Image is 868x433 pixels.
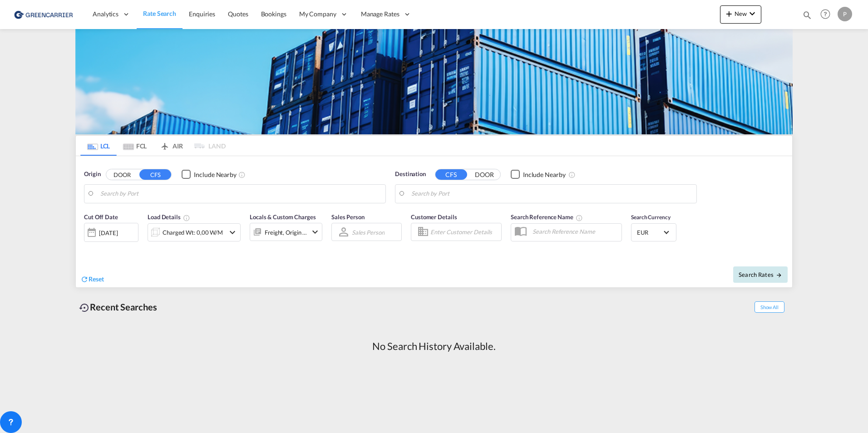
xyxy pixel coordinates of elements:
[93,10,118,19] span: Analytics
[411,187,692,201] input: Search by Port
[148,223,241,241] div: Charged Wt: 0,00 W/Micon-chevron-down
[79,302,90,313] md-icon: icon-backup-restore
[299,10,336,19] span: My Company
[75,29,793,134] img: GreenCarrierFCL_LCL.png
[411,213,457,221] span: Customer Details
[261,10,286,18] span: Bookings
[148,213,190,221] span: Load Details
[227,227,238,238] md-icon: icon-chevron-down
[755,301,784,313] span: Show All
[76,156,792,287] div: Origin DOOR CFS Checkbox No InkUnchecked: Ignores neighbouring ports when fetching rates.Checked ...
[310,226,321,237] md-icon: icon-chevron-down
[430,225,498,239] input: Enter Customer Details
[84,170,100,179] span: Origin
[838,7,852,21] div: P
[733,266,788,283] button: Search Ratesicon-arrow-right
[84,223,138,242] div: [DATE]
[435,169,467,180] button: CFS
[100,187,381,201] input: Search by Port
[637,228,662,236] span: EUR
[818,6,833,22] span: Help
[250,213,316,221] span: Locals & Custom Charges
[747,8,758,19] md-icon: icon-chevron-down
[631,214,671,221] span: Search Currency
[802,10,812,24] div: icon-magnify
[238,171,246,178] md-icon: Unchecked: Ignores neighbouring ports when fetching rates.Checked : Includes neighbouring ports w...
[183,214,190,221] md-icon: Chargeable Weight
[153,136,189,156] md-tab-item: AIR
[89,275,104,283] span: Reset
[636,226,671,239] md-select: Select Currency: € EUREuro
[265,226,307,239] div: Freight Origin Destination
[372,340,495,354] div: No Search History Available.
[80,275,89,283] md-icon: icon-refresh
[99,229,118,237] div: [DATE]
[75,297,161,317] div: Recent Searches
[139,169,171,180] button: CFS
[511,213,583,221] span: Search Reference Name
[194,170,237,179] div: Include Nearby
[802,10,812,20] md-icon: icon-magnify
[228,10,248,18] span: Quotes
[143,10,176,17] span: Rate Search
[84,213,118,221] span: Cut Off Date
[84,241,91,253] md-datepicker: Select
[182,170,237,179] md-checkbox: Checkbox No Ink
[528,225,621,238] input: Search Reference Name
[523,170,566,179] div: Include Nearby
[14,4,75,25] img: 1378a7308afe11ef83610d9e779c6b34.png
[361,10,399,19] span: Manage Rates
[117,136,153,156] md-tab-item: FCL
[80,136,117,156] md-tab-item: LCL
[568,171,576,178] md-icon: Unchecked: Ignores neighbouring ports when fetching rates.Checked : Includes neighbouring ports w...
[80,275,104,285] div: icon-refreshReset
[739,271,782,278] span: Search Rates
[469,169,500,180] button: DOOR
[776,272,782,278] md-icon: icon-arrow-right
[720,5,761,24] button: icon-plus 400-fgNewicon-chevron-down
[163,226,223,239] div: Charged Wt: 0,00 W/M
[511,170,566,179] md-checkbox: Checkbox No Ink
[724,8,735,19] md-icon: icon-plus 400-fg
[250,223,322,241] div: Freight Origin Destinationicon-chevron-down
[724,10,758,17] span: New
[351,226,385,239] md-select: Sales Person
[395,170,426,179] span: Destination
[576,214,583,221] md-icon: Your search will be saved by the below given name
[106,169,138,180] button: DOOR
[818,6,838,23] div: Help
[159,141,170,148] md-icon: icon-airplane
[189,10,215,18] span: Enquiries
[331,213,365,221] span: Sales Person
[80,136,226,156] md-pagination-wrapper: Use the left and right arrow keys to navigate between tabs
